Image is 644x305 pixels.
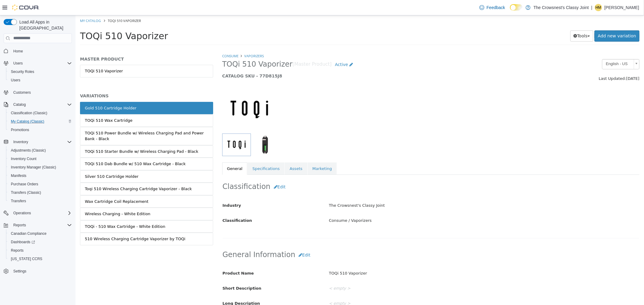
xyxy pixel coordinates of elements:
span: Customers [13,90,31,95]
span: Reports [13,223,26,228]
span: TOQi 510 Vaporizer [5,15,92,26]
span: Product Name [147,256,178,260]
h2: General Information [147,234,564,245]
a: Home [11,48,25,55]
button: Promotions [6,126,74,134]
span: Active [259,47,272,52]
span: Catalog [13,102,26,107]
span: TOQi 510 Vaporizer [32,3,66,8]
small: [Master Product] [217,47,256,52]
span: Last Updated: [523,61,551,65]
a: Users [8,77,23,84]
span: Long Description [147,286,184,290]
span: TOQi 510 Vaporizer [147,44,217,54]
button: Users [6,76,74,84]
span: HM [596,4,601,11]
a: Assets [209,147,232,160]
span: Operations [13,211,31,215]
p: [PERSON_NAME] [604,4,639,11]
a: Inventory Manager (Classic) [8,164,59,171]
a: Dashboards [6,238,74,246]
span: Manifests [11,173,26,178]
div: TOQi - 510 Wax Cartridge - White Edition [9,208,90,214]
a: Vaporizers [169,38,189,43]
button: Reports [11,222,28,229]
span: Promotions [11,127,29,132]
button: Inventory Count [6,155,74,163]
div: TOQi 510 Starter Bundle w/ Wireless Charging Pad - Black [9,133,123,139]
a: Dashboards [8,238,37,246]
a: Promotions [8,126,32,134]
span: Inventory [13,140,28,144]
a: Canadian Compliance [8,230,49,237]
span: Users [11,60,72,67]
div: The Crowsnest's Classy Joint [249,185,568,196]
a: TOQi 510 Vaporizer [5,49,138,62]
button: Inventory [11,138,30,146]
div: Holly McQuarrie [595,4,602,11]
a: Reports [8,247,26,254]
p: | [591,4,592,11]
span: Adjustments (Classic) [11,148,46,153]
span: Inventory Count [11,156,37,161]
span: Classification (Classic) [8,109,72,117]
span: Settings [13,269,26,274]
span: Reports [11,248,24,253]
button: My Catalog (Classic) [6,117,74,126]
span: Promotions [8,126,72,134]
h5: CATALOG SKU - 77D815J8 [147,58,457,63]
button: Adjustments (Classic) [6,146,74,155]
span: Washington CCRS [8,255,72,263]
a: English - US [527,44,564,54]
div: Consume / Vaporizers [249,200,568,211]
div: Wireless Charging - White Edition [9,196,75,202]
nav: Complex example [4,44,72,291]
div: Gold 510 Cartridge Holder [9,90,61,96]
a: Adjustments (Classic) [8,147,48,154]
p: The Crowsnest's Classy Joint [533,4,589,11]
button: Purchase Orders [6,180,74,188]
h5: MASTER PRODUCT [5,41,138,46]
button: Settings [1,267,74,275]
span: Inventory Count [8,155,72,162]
a: Manifests [8,172,29,179]
span: My Catalog (Classic) [8,118,72,125]
h5: VARIATIONS [5,78,138,83]
div: Wax Cartridge Coil Replacement [9,183,73,189]
span: Classification (Classic) [11,111,47,115]
span: Transfers [8,197,72,205]
div: TOQi 510 Wax Cartridge [9,102,57,108]
button: Canadian Compliance [6,229,74,238]
h2: Classification [147,166,564,177]
span: Customers [11,89,72,96]
span: Adjustments (Classic) [8,147,72,154]
div: TOQi 510 Dab Bundle w/ 510 Wax Cartridge - Black [9,146,110,152]
button: Customers [1,88,74,97]
button: [US_STATE] CCRS [6,255,74,263]
div: Toqi 510 Wireless Charging Cartridge Vaporizer - Black [9,171,116,177]
button: Security Roles [6,68,74,76]
a: Security Roles [8,68,37,75]
button: Catalog [1,100,74,109]
a: Marketing [232,147,261,160]
button: Reports [1,221,74,229]
a: Add new variation [519,15,564,26]
a: Purchase Orders [8,181,41,188]
span: Users [13,61,23,66]
button: Transfers (Classic) [6,188,74,197]
span: [DATE] [551,61,564,65]
a: Classification (Classic) [8,109,50,117]
a: Transfers [8,197,28,205]
a: Customers [11,89,33,96]
a: My Catalog [5,3,25,8]
span: Transfers (Classic) [8,189,72,196]
span: Dashboards [11,240,35,244]
span: Canadian Compliance [8,230,72,237]
span: Manifests [8,172,72,179]
a: Feedback [477,2,508,14]
span: English - US [527,44,556,53]
a: Transfers (Classic) [8,189,43,196]
div: < empty > [249,268,568,278]
a: [US_STATE] CCRS [8,255,45,263]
